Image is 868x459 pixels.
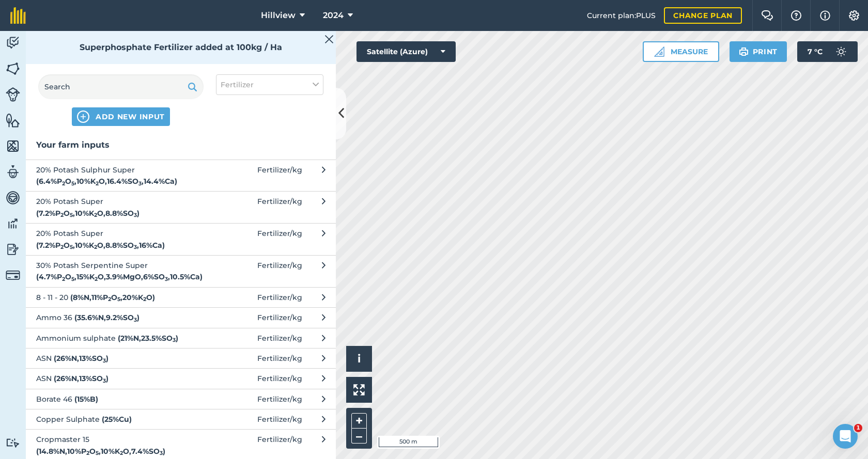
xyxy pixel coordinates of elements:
[6,61,20,76] img: svg+xml;base64,PHN2ZyB4bWxucz0iaHR0cDovL3d3dy53My5vcmcvMjAwMC9zdmciIHdpZHRoPSI1NiIgaGVpZ2h0PSI2MC...
[71,276,74,282] sub: 5
[117,296,120,303] sub: 5
[257,292,302,303] span: Fertilizer / kg
[324,33,334,45] img: svg+xml;base64,PHN2ZyB4bWxucz0iaHR0cDovL3d3dy53My5vcmcvMjAwMC9zdmciIHdpZHRoPSIyMiIgaGVpZ2h0PSIzMC...
[216,74,323,95] button: Fertilizer
[62,180,65,187] sub: 2
[761,10,773,21] img: Two speech bubbles overlapping with the left bubble in the forefront
[36,353,205,364] span: ASN
[26,328,336,348] button: Ammonium sulphate (21%N,23.5%SO3)Fertilizer/kg
[70,212,73,218] sub: 5
[257,393,302,405] span: Fertilizer / kg
[36,447,165,456] strong: ( 14.8 % N , 10 % P O , 10 % K O , 7.4 % SO )
[26,160,336,192] button: 20% Potash Sulphur Super (6.4%P2O5,10%K2O,16.4%SO3,14.4%Ca)Fertilizer/kg
[26,307,336,327] button: Ammo 36 (35.6%N,9.2%SO3)Fertilizer/kg
[60,212,64,218] sub: 2
[26,138,336,152] h3: Your farm inputs
[86,450,89,456] sub: 2
[54,354,109,363] strong: ( 26 % N , 13 % SO )
[36,434,205,457] span: Cropmaster 15
[70,293,155,302] strong: ( 8 % N , 11 % P O , 20 % K O )
[60,244,64,250] sub: 2
[103,357,106,364] sub: 3
[74,313,139,322] strong: ( 35.6 % N , 9.2 % SO )
[820,9,830,22] img: svg+xml;base64,PHN2ZyB4bWxucz0iaHR0cDovL3d3dy53My5vcmcvMjAwMC9zdmciIHdpZHRoPSIxNyIgaGVpZ2h0PSIxNy...
[36,196,205,219] span: 20% Potash Super
[257,373,302,384] span: Fertilizer / kg
[108,296,111,303] sub: 2
[6,190,20,205] img: svg+xml;base64,PD94bWwgdmVyc2lvbj0iMS4wIiBlbmNvZGluZz0idXRmLTgiPz4KPCEtLSBHZW5lcmF0b3I6IEFkb2JlIE...
[143,296,146,303] sub: 2
[351,429,367,444] button: –
[77,110,89,123] img: svg+xml;base64,PHN2ZyB4bWxucz0iaHR0cDovL3d3dy53My5vcmcvMjAwMC9zdmciIHdpZHRoPSIxNCIgaGVpZ2h0PSIyNC...
[36,177,177,186] strong: ( 6.4 % P O , 10 % K O , 16.4 % SO , 14.4 % Ca )
[797,41,858,62] button: 7 °C
[36,260,205,283] span: 30% Potash Serpentine Super
[134,316,137,323] sub: 3
[257,414,302,425] span: Fertilizer / kg
[654,46,664,57] img: Ruler icon
[26,287,336,307] button: 8 - 11 - 20 (8%N,11%P2O5,20%K2O)Fertilizer/kg
[134,244,137,250] sub: 3
[36,209,139,218] strong: ( 7.2 % P O , 10 % K O , 8.8 % SO )
[36,292,205,303] span: 8 - 11 - 20
[26,223,336,255] button: 20% Potash Super (7.2%P2O5,10%K2O,8.8%SO3,16%Ca)Fertilizer/kg
[173,337,176,343] sub: 3
[160,450,163,456] sub: 3
[36,228,205,251] span: 20% Potash Super
[36,272,203,281] strong: ( 4.7 % P O , 15 % K O , 3.9 % MgO , 6 % SO , 10.5 % Ca )
[257,353,302,364] span: Fertilizer / kg
[257,333,302,344] span: Fertilizer / kg
[26,255,336,287] button: 30% Potash Serpentine Super (4.7%P2O5,15%K2O,3.9%MgO,6%SO3,10.5%Ca)Fertilizer/kg
[831,41,851,62] img: svg+xml;base64,PD94bWwgdmVyc2lvbj0iMS4wIiBlbmNvZGluZz0idXRmLTgiPz4KPCEtLSBHZW5lcmF0b3I6IEFkb2JlIE...
[103,377,106,384] sub: 3
[221,79,254,90] span: Fertilizer
[71,180,74,187] sub: 5
[36,164,205,187] span: 20% Potash Sulphur Super
[70,244,73,250] sub: 5
[664,7,742,24] a: Change plan
[6,164,20,180] img: svg+xml;base64,PD94bWwgdmVyc2lvbj0iMS4wIiBlbmNvZGluZz0idXRmLTgiPz4KPCEtLSBHZW5lcmF0b3I6IEFkb2JlIE...
[257,434,302,457] span: Fertilizer / kg
[730,41,787,62] button: Print
[26,368,336,388] button: ASN (26%N,13%SO3)Fertilizer/kg
[94,244,97,250] sub: 2
[26,409,336,429] button: Copper Sulphate (25%Cu)Fertilizer/kg
[808,41,823,62] span: 7 ° C
[36,312,205,323] span: Ammo 36
[6,138,20,154] img: svg+xml;base64,PHN2ZyB4bWxucz0iaHR0cDovL3d3dy53My5vcmcvMjAwMC9zdmciIHdpZHRoPSI1NiIgaGVpZ2h0PSI2MC...
[26,191,336,223] button: 20% Potash Super (7.2%P2O5,10%K2O,8.8%SO3)Fertilizer/kg
[587,10,656,21] span: Current plan : PLUS
[739,45,749,58] img: svg+xml;base64,PHN2ZyB4bWxucz0iaHR0cDovL3d3dy53My5vcmcvMjAwMC9zdmciIHdpZHRoPSIxOSIgaGVpZ2h0PSIyNC...
[36,333,205,344] span: Ammonium sulphate
[102,415,132,424] strong: ( 25 % Cu )
[38,74,204,99] input: Search
[36,414,205,425] span: Copper Sulphate
[346,346,372,372] button: i
[96,450,99,456] sub: 5
[95,276,98,282] sub: 2
[94,212,97,218] sub: 2
[6,268,20,282] img: svg+xml;base64,PD94bWwgdmVyc2lvbj0iMS4wIiBlbmNvZGluZz0idXRmLTgiPz4KPCEtLSBHZW5lcmF0b3I6IEFkb2JlIE...
[848,10,860,21] img: A cog icon
[358,352,361,365] span: i
[323,9,344,22] span: 2024
[6,242,20,257] img: svg+xml;base64,PD94bWwgdmVyc2lvbj0iMS4wIiBlbmNvZGluZz0idXRmLTgiPz4KPCEtLSBHZW5lcmF0b3I6IEFkb2JlIE...
[257,312,302,323] span: Fertilizer / kg
[6,35,20,51] img: svg+xml;base64,PD94bWwgdmVyc2lvbj0iMS4wIiBlbmNvZGluZz0idXRmLTgiPz4KPCEtLSBHZW5lcmF0b3I6IEFkb2JlIE...
[26,389,336,409] button: Borate 46 (15%B)Fertilizer/kg
[96,180,99,187] sub: 2
[6,87,20,102] img: svg+xml;base64,PD94bWwgdmVyc2lvbj0iMS4wIiBlbmNvZGluZz0idXRmLTgiPz4KPCEtLSBHZW5lcmF0b3I6IEFkb2JlIE...
[26,31,336,64] div: Superphosphate Fertilizer added at 100kg / Ha
[353,384,365,395] img: Four arrows, one pointing top left, one top right, one bottom right and the last bottom left
[96,112,165,122] span: ADD NEW INPUT
[643,41,719,62] button: Measure
[257,196,302,219] span: Fertilizer / kg
[790,10,802,21] img: A question mark icon
[6,216,20,231] img: svg+xml;base64,PD94bWwgdmVyc2lvbj0iMS4wIiBlbmNvZGluZz0idXRmLTgiPz4KPCEtLSBHZW5lcmF0b3I6IEFkb2JlIE...
[188,81,197,93] img: svg+xml;base64,PHN2ZyB4bWxucz0iaHR0cDovL3d3dy53My5vcmcvMjAwMC9zdmciIHdpZHRoPSIxOSIgaGVpZ2h0PSIyNC...
[351,413,367,429] button: +
[854,424,862,432] span: 1
[257,164,302,187] span: Fertilizer / kg
[54,374,109,383] strong: ( 26 % N , 13 % SO )
[257,260,302,283] span: Fertilizer / kg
